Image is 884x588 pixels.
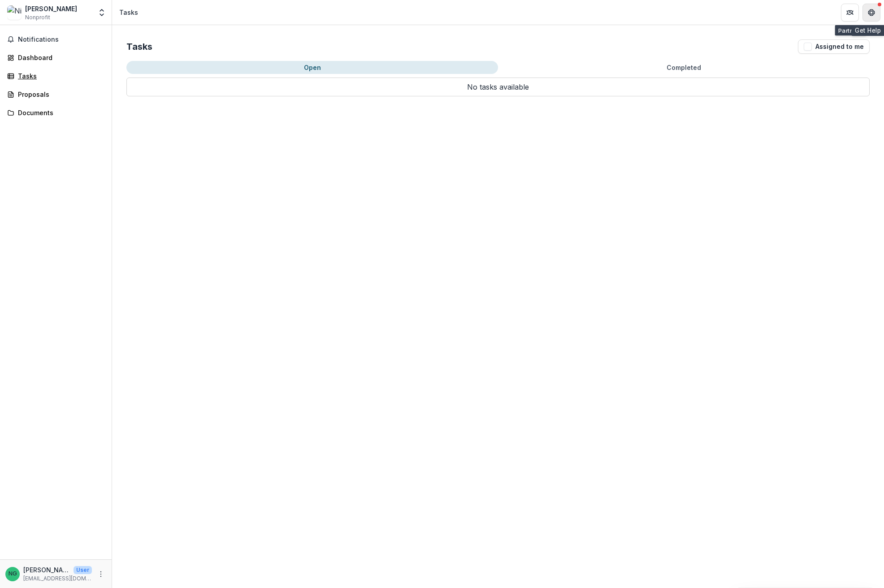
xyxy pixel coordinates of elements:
button: Open entity switcher [95,4,108,22]
p: No tasks available [126,78,870,96]
a: Tasks [4,69,108,83]
div: Tasks [119,8,138,17]
button: Completed [498,61,870,74]
button: Partners [841,4,859,22]
button: Assigned to me [798,39,870,54]
div: [PERSON_NAME] [25,4,77,13]
button: Open [126,61,498,74]
button: Notifications [4,32,108,47]
div: Proposals [18,90,101,99]
p: [PERSON_NAME] [23,565,70,575]
p: User [74,566,92,574]
img: Nitsan Goldstein [7,5,22,20]
span: Notifications [18,36,104,43]
nav: breadcrumb [116,6,142,19]
div: Documents [18,108,101,117]
span: Nonprofit [25,13,50,22]
div: Dashboard [18,53,101,62]
p: [EMAIL_ADDRESS][DOMAIN_NAME] [23,575,92,583]
div: Nitsan Goldstein [9,571,17,577]
a: Dashboard [4,50,108,65]
h2: Tasks [126,41,152,52]
a: Documents [4,105,108,120]
a: Proposals [4,87,108,102]
button: More [95,569,106,579]
button: Get Help [862,4,880,22]
div: Tasks [18,71,101,81]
